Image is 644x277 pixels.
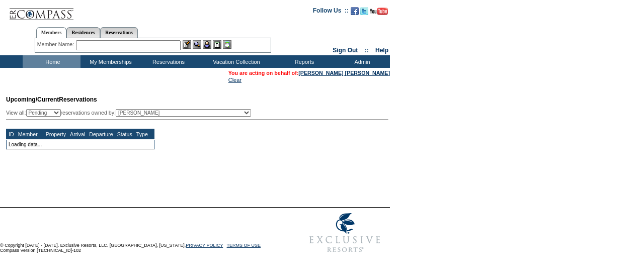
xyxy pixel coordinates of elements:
td: Admin [332,55,390,68]
span: Upcoming/Current [6,96,59,103]
a: Residences [66,27,100,38]
a: Members [36,27,67,38]
a: TERMS OF USE [227,243,261,248]
a: Type [136,131,148,137]
td: Home [23,55,80,68]
a: Subscribe to our YouTube Channel [370,10,388,16]
a: Become our fan on Facebook [351,10,359,16]
td: Reservations [138,55,196,68]
td: Reports [274,55,332,68]
td: Loading data... [7,139,154,149]
img: View [193,40,201,49]
td: Vacation Collection [196,55,274,68]
img: Become our fan on Facebook [351,7,359,15]
span: Reservations [6,96,97,103]
a: [PERSON_NAME] [PERSON_NAME] [298,70,390,76]
a: ID [9,131,14,137]
a: PRIVACY POLICY [186,243,223,248]
a: Departure [89,131,113,137]
a: Property [46,131,66,137]
a: Status [117,131,132,137]
div: View all: reservations owned by: [6,109,256,117]
a: Help [375,47,388,54]
a: Clear [228,77,242,83]
a: Member [18,131,38,137]
div: Member Name: [37,40,76,49]
a: Sign Out [333,47,358,54]
td: My Memberships [80,55,138,68]
img: Subscribe to our YouTube Channel [370,8,388,15]
img: b_calculator.gif [223,40,231,49]
img: b_edit.gif [183,40,191,49]
img: Exclusive Resorts [300,208,390,258]
a: Reservations [100,27,138,38]
img: Reservations [213,40,221,49]
span: :: [365,47,369,54]
a: Arrival [70,131,85,137]
span: You are acting on behalf of: [228,70,390,76]
img: Impersonate [203,40,211,49]
td: Follow Us :: [313,6,349,18]
a: Follow us on Twitter [360,10,368,16]
img: Follow us on Twitter [360,7,368,15]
